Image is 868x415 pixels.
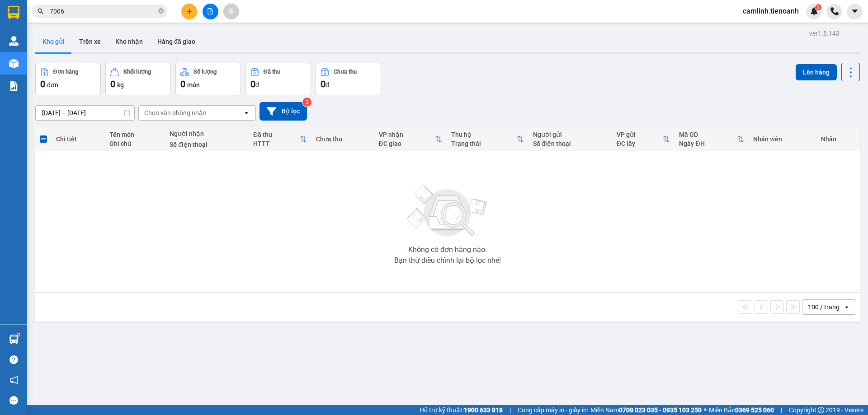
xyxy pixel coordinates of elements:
span: search [38,8,44,14]
div: Số lượng [193,69,217,75]
sup: 2 [815,4,821,10]
span: món [187,81,200,89]
button: Đã thu0đ [245,63,311,95]
div: Nhân viên [753,135,811,143]
th: Toggle SortBy [374,127,447,151]
svg: open [243,109,250,117]
div: Đơn hàng [53,69,78,75]
div: Bạn thử điều chỉnh lại bộ lọc nhé! [394,257,501,264]
span: caret-down [851,7,859,15]
div: Chọn văn phòng nhận [144,108,207,117]
span: đ [255,81,259,89]
span: Miền Nam [590,405,702,415]
div: Đã thu [253,131,300,138]
button: Chưa thu0đ [316,63,381,95]
div: Khối lượng [123,69,151,75]
span: question-circle [9,355,18,364]
img: solution-icon [9,81,19,91]
div: Nhãn [821,135,855,143]
div: ĐC lấy [617,140,663,147]
button: plus [181,4,197,19]
div: Thu hộ [451,131,517,138]
span: 0 [40,79,45,89]
button: Lên hàng [796,64,837,80]
div: Người nhận [170,130,244,137]
button: Trên xe [72,31,108,52]
div: HTTT [253,140,300,147]
span: close-circle [158,7,164,16]
img: svg+xml;base64,PHN2ZyBjbGFzcz0ibGlzdC1wbHVnX19zdmciIHhtbG5zPSJodHRwOi8vd3d3LnczLm9yZy8yMDAwL3N2Zy... [402,179,493,242]
span: kg [117,81,124,89]
button: Kho nhận [108,31,150,52]
span: 0 [180,79,185,89]
img: phone-icon [830,7,839,15]
button: Số lượng0món [175,63,241,95]
span: Miền Bắc [709,405,774,415]
div: Đã thu [264,69,280,75]
span: đ [325,81,329,89]
span: aim [228,8,234,14]
button: Kho gửi [35,31,72,52]
div: Ngày ĐH [679,140,737,147]
div: VP gửi [617,131,663,138]
span: file-add [207,8,213,14]
span: plus [186,8,193,14]
div: ver 1.8.143 [809,28,840,38]
div: Ghi chú [109,140,160,147]
span: | [509,405,511,415]
div: Mã GD [679,131,737,138]
span: đơn [47,81,58,89]
strong: 1900 633 818 [464,406,503,414]
span: | [781,405,782,415]
div: Không có đơn hàng nào. [408,246,487,253]
th: Toggle SortBy [447,127,528,151]
span: close-circle [158,8,164,14]
span: 0 [110,79,115,89]
img: logo-vxr [8,6,19,19]
button: aim [223,4,239,19]
span: message [9,396,18,405]
button: Khối lượng0kg [105,63,171,95]
th: Toggle SortBy [249,127,311,151]
strong: 0369 525 060 [735,406,774,414]
span: notification [9,376,18,384]
div: Trạng thái [451,140,517,147]
div: ĐC giao [379,140,435,147]
span: 0 [250,79,255,89]
button: caret-down [847,4,863,19]
span: 2 [816,4,820,10]
strong: 0708 023 035 - 0935 103 250 [619,406,702,414]
img: icon-new-feature [810,7,818,15]
span: Hỗ trợ kỹ thuật: [420,405,503,415]
div: Chưa thu [316,135,370,143]
sup: 2 [302,98,311,107]
div: Số điện thoại [170,141,244,148]
div: Tên món [109,131,160,138]
button: Hàng đã giao [150,31,203,52]
sup: 1 [17,333,20,336]
span: Cung cấp máy in - giấy in: [518,405,588,415]
span: camlinh.tienoanh [736,5,806,17]
div: Số điện thoại [533,140,608,147]
span: copyright [818,407,824,413]
div: VP nhận [379,131,435,138]
span: ⚪️ [704,408,707,412]
img: warehouse-icon [9,36,19,46]
button: Đơn hàng0đơn [35,63,101,95]
img: warehouse-icon [9,59,19,68]
button: Bộ lọc [259,102,307,121]
th: Toggle SortBy [675,127,749,151]
span: 0 [321,79,325,89]
img: warehouse-icon [9,335,19,344]
div: 100 / trang [808,303,840,312]
div: Chưa thu [334,69,357,75]
svg: open [843,303,850,311]
button: file-add [203,4,218,19]
input: Select a date range. [36,106,134,120]
div: Chi tiết [56,135,100,143]
input: Tìm tên, số ĐT hoặc mã đơn [50,6,156,16]
div: Người gửi [533,131,608,138]
th: Toggle SortBy [612,127,675,151]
